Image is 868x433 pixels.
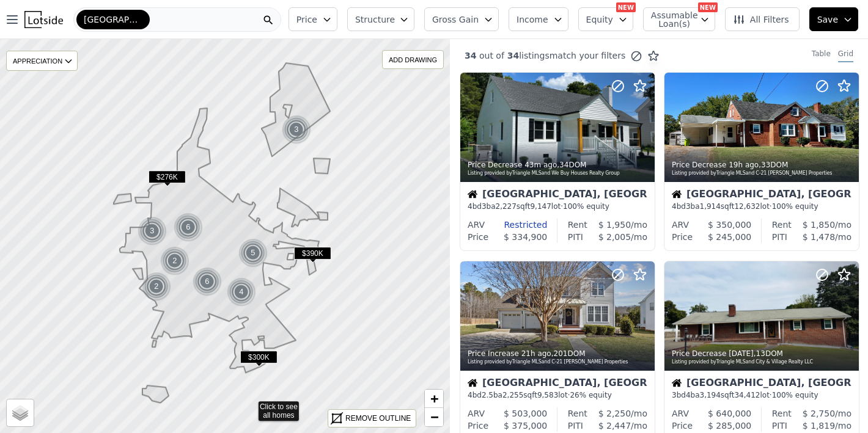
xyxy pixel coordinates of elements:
div: 4 [227,277,256,307]
img: g1.png [238,238,268,267]
div: Price [468,420,488,432]
a: Price Decrease 43m ago,34DOMListing provided byTriangle MLSand We Buy Houses Realty GroupHouse[GE... [460,72,654,251]
div: /mo [587,407,647,420]
div: 4 bd 3 ba sqft lot · 100% equity [672,202,851,211]
div: 2 [142,272,171,301]
div: Listing provided by Triangle MLS and City & Village Realty LLC [672,358,853,366]
div: $276K [149,170,186,188]
span: $ 2,750 [803,409,835,418]
span: 2,255 [502,391,523,399]
span: $ 334,900 [504,232,547,242]
div: /mo [583,420,647,432]
div: Listing provided by Triangle MLS and We Buy Houses Realty Group [468,170,649,177]
div: ARV [468,407,485,420]
span: 34 [504,51,519,60]
div: PITI [772,420,787,432]
div: /mo [792,219,851,231]
span: $ 640,000 [708,409,751,418]
span: $ 2,447 [598,421,631,431]
span: − [430,409,438,424]
div: [GEOGRAPHIC_DATA], [GEOGRAPHIC_DATA] [468,378,647,390]
div: [GEOGRAPHIC_DATA], [GEOGRAPHIC_DATA] [672,189,851,202]
span: $ 2,005 [598,232,631,242]
div: $390K [294,247,331,264]
div: /mo [583,231,647,243]
div: 4 bd 2.5 ba sqft lot · 26% equity [468,390,647,400]
div: Price Increase , 201 DOM [468,349,649,358]
span: match your filters [550,49,626,62]
div: out of listings [450,49,660,62]
img: g1.png [193,267,223,296]
img: House [672,378,682,388]
div: 3 [282,115,311,144]
div: /mo [587,219,647,231]
div: ADD DRAWING [383,51,443,68]
span: $ 350,000 [708,220,751,230]
div: Grid [838,49,853,62]
img: g1.png [142,272,172,301]
div: 6 [174,213,203,242]
span: Assumable Loan(s) [651,11,690,28]
span: Price [296,13,317,26]
div: 6 [193,267,222,296]
span: 3,194 [700,391,721,399]
span: $ 503,000 [504,409,547,418]
div: Restricted [485,219,547,231]
span: 9,147 [530,202,551,211]
button: Assumable Loan(s) [643,7,715,31]
div: Rent [568,219,587,231]
span: $ 2,250 [598,409,631,418]
span: [GEOGRAPHIC_DATA] [84,13,142,26]
span: 9,583 [537,391,558,399]
span: Gross Gain [432,13,479,26]
div: [GEOGRAPHIC_DATA], [GEOGRAPHIC_DATA] [468,189,647,202]
div: PITI [568,231,583,243]
div: 2 [160,246,189,275]
a: Price Decrease 19h ago,33DOMListing provided byTriangle MLSand C-21 [PERSON_NAME] PropertiesHouse... [664,72,858,251]
div: Rent [772,219,792,231]
span: $ 1,478 [803,232,835,242]
div: NEW [616,2,636,12]
div: Price [468,231,488,243]
span: 1,914 [700,202,721,211]
time: 2025-10-01 16:48 [521,349,551,358]
span: $390K [294,247,331,260]
img: House [672,189,682,199]
button: Income [509,7,568,31]
span: $300K [240,351,278,363]
a: Zoom out [425,408,443,426]
span: 2,227 [496,202,517,211]
a: Zoom in [425,390,443,408]
span: $ 1,819 [803,421,835,431]
div: NEW [698,2,718,12]
div: ARV [672,219,689,231]
button: Equity [578,7,633,31]
img: g1.png [282,115,312,144]
div: Price [672,420,693,432]
div: Rent [568,407,587,420]
time: 2025-10-01 18:53 [729,161,759,169]
div: Price Decrease , 33 DOM [672,160,853,170]
img: g1.png [160,246,190,275]
div: ARV [468,219,485,231]
span: $ 375,000 [504,421,547,431]
div: APPRECIATION [6,51,78,71]
span: $ 1,950 [598,220,631,230]
div: /mo [787,420,851,432]
img: Lotside [24,11,63,28]
button: Price [289,7,337,31]
button: All Filters [725,7,800,31]
div: Price Decrease , 34 DOM [468,160,649,170]
div: /mo [787,231,851,243]
span: All Filters [733,13,789,26]
span: Save [817,13,838,26]
div: [GEOGRAPHIC_DATA], [GEOGRAPHIC_DATA] [672,378,851,390]
div: Price [672,231,693,243]
span: Equity [586,13,613,26]
button: Save [809,7,858,31]
img: House [468,189,477,199]
span: Structure [355,13,394,26]
img: g1.png [138,216,167,246]
img: g1.png [174,213,204,242]
div: Listing provided by Triangle MLS and C-21 [PERSON_NAME] Properties [672,170,853,177]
